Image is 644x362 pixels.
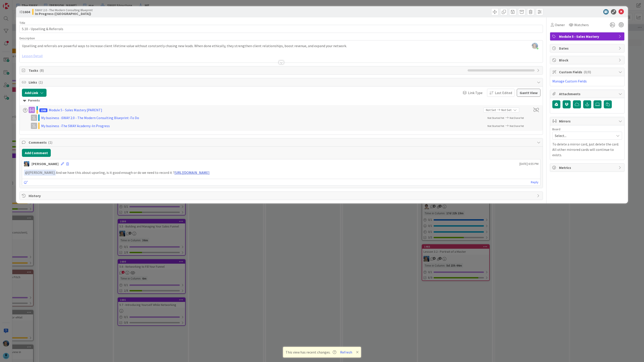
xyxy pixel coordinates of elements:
[584,70,591,74] span: ( 0/0 )
[48,140,52,145] span: ( 1 )
[555,133,612,139] span: Select...
[486,108,496,112] span: Not Set
[555,22,565,27] span: Owner
[495,90,512,95] span: Last Edited
[29,140,535,145] span: Comments
[286,349,336,355] span: This view has recent changes.
[559,46,616,51] span: Dates
[174,170,210,175] a: [URL][DOMAIN_NAME]
[339,349,354,355] button: Refresh
[23,98,539,103] div: Parents
[559,69,616,75] span: Custom Fields
[29,68,465,73] span: Tasks
[487,89,515,97] button: Last Edited
[29,193,535,198] span: History
[559,34,616,39] span: Module 5 - Sales Mastery
[19,9,30,15] span: ID
[487,116,504,120] span: Not Started Yet
[552,128,560,131] span: Board
[468,90,483,95] span: Link Type
[552,141,622,158] p: To delete a mirror card, just delete the card. All other mirrored cards will continue to exists.
[41,115,157,120] div: My business › SWAY 2.0 - The Modern Consulting Blueprint › To Do
[25,170,28,175] span: @
[532,43,538,49] img: i2SuOMuCqKecF7EfnaxolPaBgaJc2hdG.JPEG
[559,57,616,63] span: Block
[49,107,102,113] div: Module 5 - Sales Mastery [PARENT]
[22,43,540,48] p: Upselling and referrals are powerful ways to increase client lifetime value without constantly ch...
[501,108,511,112] span: Not Set
[19,21,25,25] label: Title
[510,116,524,120] span: Not Done Yet
[510,124,524,128] span: Not Done Yet
[552,79,587,83] a: Manage Custom Fields
[41,123,157,128] div: My business › The SWAY Academy › In Progress
[40,68,44,73] span: ( 8 )
[29,80,535,85] span: Links
[32,161,59,166] div: [PERSON_NAME]
[38,80,43,84] span: ( 1 )
[559,91,616,97] span: Attachments
[19,25,543,33] input: type card name here...
[25,170,55,175] span: [PERSON_NAME]
[22,89,47,97] button: Add Link
[24,161,29,166] img: MA
[23,10,30,14] b: 1604
[35,8,93,12] span: SWAY 2.0 - The Modern Consulting Blueprint
[574,22,589,27] span: Watchers
[517,89,540,97] button: Gantt View
[531,179,538,185] a: Reply
[519,162,538,166] span: [DATE] 6:55 PM
[39,108,47,112] span: 1305
[24,170,538,176] p: And we have this about upseling, is it good enough or do we need to record it ?
[487,124,504,128] span: Not Started Yet
[559,165,616,170] span: Metrics
[559,118,616,124] span: Mirrors
[35,12,93,15] b: In Progress ([GEOGRAPHIC_DATA])
[22,149,51,157] button: Add Comment
[19,36,35,40] span: Description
